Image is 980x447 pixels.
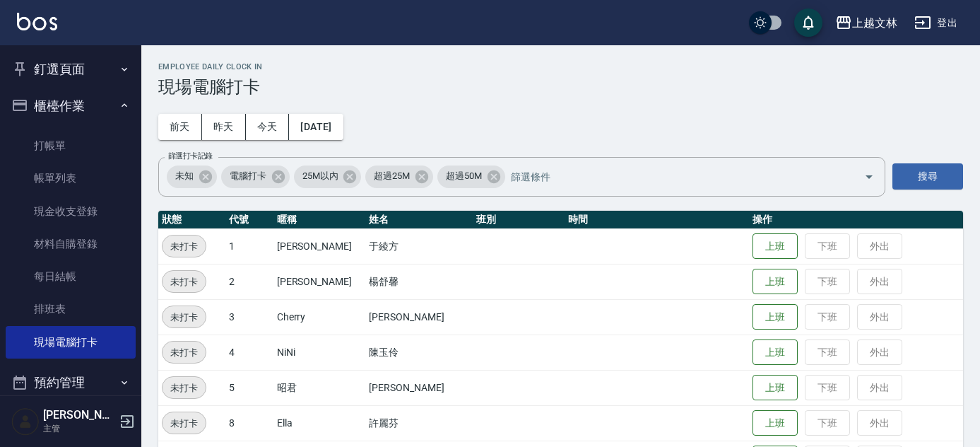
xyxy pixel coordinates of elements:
button: 昨天 [202,114,246,140]
th: 操作 [749,211,963,229]
p: 主管 [43,422,115,435]
a: 帳單列表 [6,162,136,195]
h3: 現場電腦打卡 [158,77,963,97]
td: [PERSON_NAME] [273,228,365,264]
h5: [PERSON_NAME] [43,408,115,422]
td: 5 [225,370,273,405]
button: 上班 [752,339,798,366]
span: 未知 [167,169,202,183]
th: 代號 [225,211,273,229]
div: 未知 [167,166,217,188]
td: 陳玉伶 [365,335,473,370]
button: 前天 [158,114,202,140]
button: 上班 [752,233,798,260]
th: 姓名 [365,211,473,229]
button: save [794,8,822,37]
td: 昭君 [273,370,365,405]
th: 班別 [473,211,565,229]
button: 今天 [246,114,290,140]
button: 上班 [752,375,798,401]
span: 未打卡 [163,310,206,325]
span: 超過50M [437,169,490,183]
th: 暱稱 [273,211,365,229]
span: 25M以內 [294,169,347,183]
a: 現金收支登錄 [6,195,136,228]
button: [DATE] [289,114,343,140]
div: 25M以內 [294,166,362,188]
td: 許麗芬 [365,405,473,441]
img: Person [11,407,40,436]
td: [PERSON_NAME] [273,264,365,299]
th: 狀態 [158,211,225,229]
button: 登出 [909,10,963,36]
a: 材料自購登錄 [6,228,136,260]
td: 楊舒馨 [365,264,473,299]
button: 搜尋 [892,163,963,190]
td: [PERSON_NAME] [365,370,473,405]
td: 2 [225,264,273,299]
input: 篩選條件 [507,164,839,189]
button: 櫃檯作業 [6,88,136,124]
button: 上班 [752,410,798,436]
span: 未打卡 [163,274,206,289]
label: 篩選打卡記錄 [168,151,213,161]
td: Cherry [273,299,365,335]
div: 電腦打卡 [221,166,290,188]
span: 未打卡 [163,239,206,254]
button: 上班 [752,304,798,330]
div: 超過25M [365,166,433,188]
a: 每日結帳 [6,260,136,293]
a: 打帳單 [6,129,136,162]
button: Open [858,166,880,188]
img: Logo [17,13,57,30]
span: 未打卡 [163,416,206,431]
td: 于綾方 [365,228,473,264]
span: 超過25M [365,169,418,183]
td: 3 [225,299,273,335]
button: 上班 [752,269,798,295]
div: 超過50M [437,166,505,188]
span: 未打卡 [163,381,206,395]
span: 電腦打卡 [221,169,275,183]
td: 1 [225,228,273,264]
a: 現場電腦打卡 [6,326,136,359]
button: 上越文林 [830,8,903,37]
h2: Employee Daily Clock In [158,62,963,71]
button: 預約管理 [6,364,136,401]
div: 上越文林 [852,14,897,32]
td: Ella [273,405,365,441]
button: 釘選頁面 [6,51,136,88]
td: NiNi [273,335,365,370]
td: [PERSON_NAME] [365,299,473,335]
span: 未打卡 [163,345,206,360]
td: 8 [225,405,273,441]
th: 時間 [565,211,749,229]
a: 排班表 [6,293,136,325]
td: 4 [225,335,273,370]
